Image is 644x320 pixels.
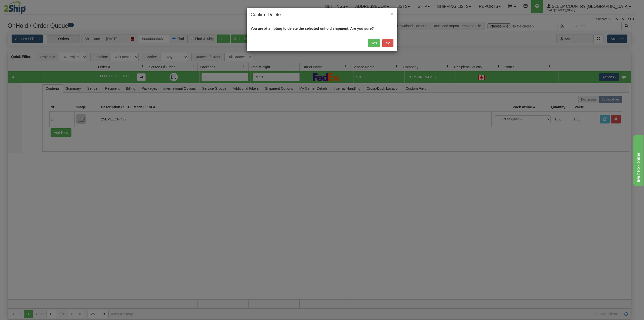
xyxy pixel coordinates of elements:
[382,39,393,47] button: No
[251,12,393,18] h4: Confirm Delete
[390,11,393,16] button: Close
[368,39,380,47] button: Yes
[632,134,643,186] iframe: chat widget
[390,11,393,17] span: ×
[4,3,47,9] div: live help - online
[251,26,374,30] strong: You are attempting to delete the selected onhold shipment. Are you sure?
